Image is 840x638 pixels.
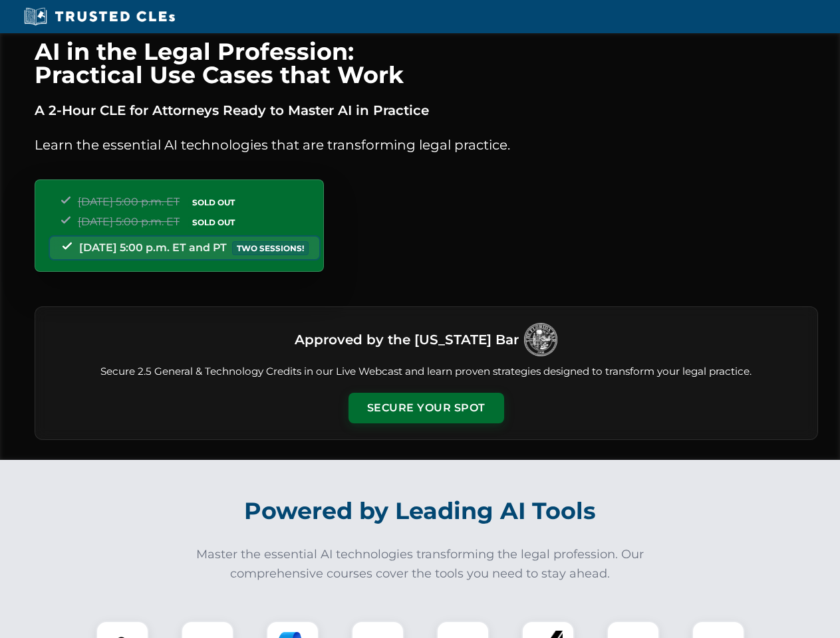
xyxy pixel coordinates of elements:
img: Logo [524,323,557,356]
span: [DATE] 5:00 p.m. ET [78,215,180,228]
p: Secure 2.5 General & Technology Credits in our Live Webcast and learn proven strategies designed ... [51,364,801,379]
img: Trusted CLEs [20,7,179,27]
p: Master the essential AI technologies transforming the legal profession. Our comprehensive courses... [188,545,653,584]
p: Learn the essential AI technologies that are transforming legal practice. [35,134,818,156]
h1: AI in the Legal Profession: Practical Use Cases that Work [35,40,818,86]
span: [DATE] 5:00 p.m. ET [78,195,180,208]
span: SOLD OUT [188,215,239,229]
span: SOLD OUT [188,195,239,209]
h2: Powered by Leading AI Tools [52,488,789,534]
h3: Approved by the [US_STATE] Bar [295,328,519,352]
p: A 2-Hour CLE for Attorneys Ready to Master AI in Practice [35,100,818,121]
button: Secure Your Spot [349,393,504,423]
